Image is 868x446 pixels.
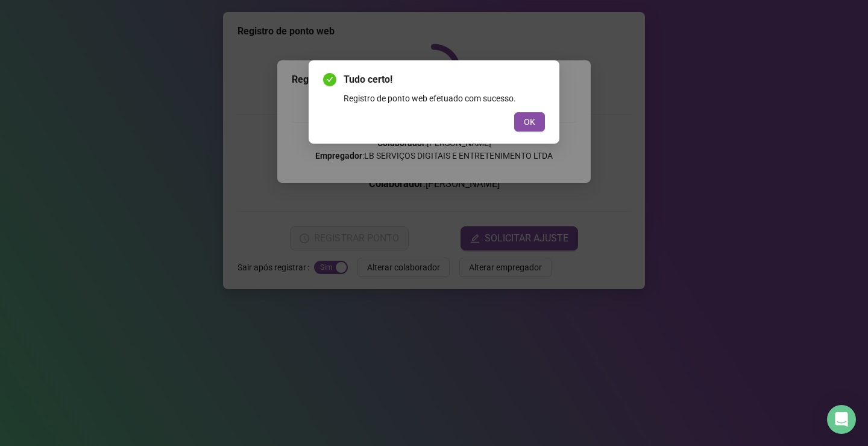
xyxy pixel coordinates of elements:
div: Registro de ponto web efetuado com sucesso. [344,92,545,105]
span: OK [524,115,535,129]
div: Open Intercom Messenger [827,405,856,434]
button: OK [514,112,545,132]
span: check-circle [323,73,336,86]
span: Tudo certo! [344,72,545,87]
